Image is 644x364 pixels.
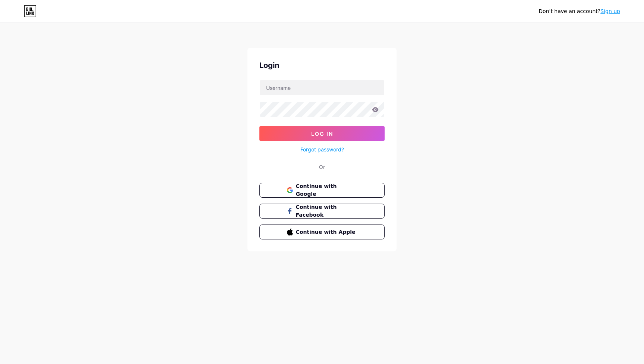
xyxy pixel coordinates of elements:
[311,131,333,137] span: Log In
[296,203,357,219] span: Continue with Facebook
[296,228,357,236] span: Continue with Apple
[259,204,385,219] button: Continue with Facebook
[600,8,620,14] a: Sign up
[319,163,325,171] div: Or
[539,7,620,15] div: Don't have an account?
[259,60,385,71] div: Login
[300,145,344,153] a: Forgot password?
[296,182,357,198] span: Continue with Google
[259,126,385,141] button: Log In
[259,225,385,239] button: Continue with Apple
[260,80,384,95] input: Username
[259,183,385,198] button: Continue with Google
